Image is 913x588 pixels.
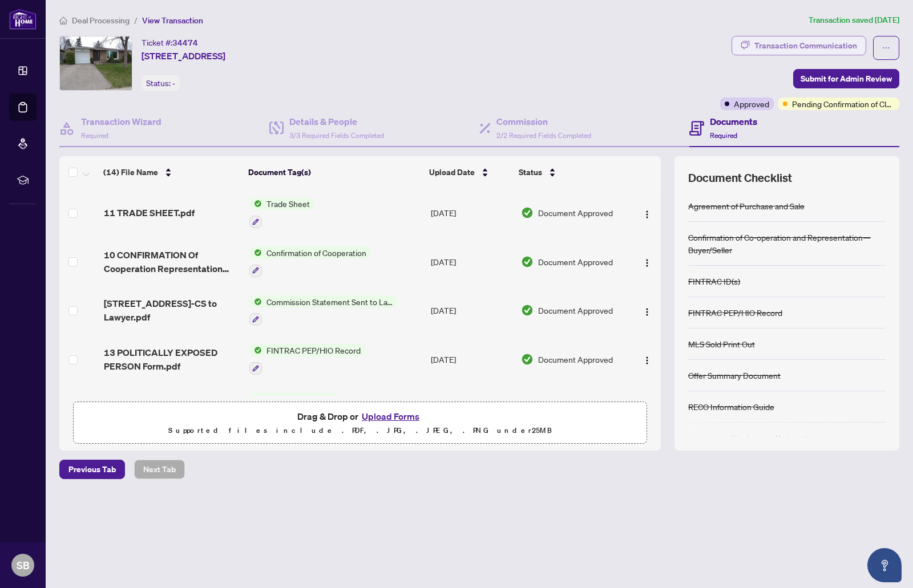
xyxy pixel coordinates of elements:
img: Document Status [521,206,534,219]
span: 34474 [172,38,198,48]
span: (14) File Name [103,166,158,179]
img: Status Icon [249,197,262,210]
td: [DATE] [426,188,516,237]
img: Document Status [521,256,534,268]
span: Upload Date [429,166,475,179]
th: (14) File Name [99,156,244,188]
img: Status Icon [249,393,262,405]
button: Logo [638,301,656,319]
span: SB [17,557,30,573]
td: [DATE] [426,335,516,384]
button: Transaction Communication [732,36,866,55]
span: home [59,17,67,25]
button: Upload Forms [358,409,423,424]
button: Next Tab [134,460,185,479]
div: Offer Summary Document [688,369,781,382]
span: Status [519,166,542,179]
span: 13 POLITICALLY EXPOSED PERSON Form.pdf [104,346,240,373]
button: Status IconCommission Statement Sent to Lawyer [249,295,397,326]
li: / [134,14,138,27]
th: Upload Date [425,156,514,188]
span: Drag & Drop orUpload FormsSupported files include .PDF, .JPG, .JPEG, .PNG under25MB [74,402,647,444]
button: Status IconConfirmation of Cooperation [249,246,371,277]
span: [STREET_ADDRESS]-CS to Lawyer.pdf [104,297,240,324]
th: Document Tag(s) [244,156,425,188]
h4: Details & People [289,115,384,128]
button: Status IconMLS Sold Print Out [249,393,338,424]
span: [STREET_ADDRESS] [142,49,225,63]
span: MLS Sold Print Out [262,393,338,405]
span: Approved [734,98,769,110]
h4: Documents [710,115,757,128]
h4: Transaction Wizard [81,115,161,128]
span: 11 TRADE SHEET.pdf [104,206,195,220]
button: Open asap [867,548,902,582]
p: Supported files include .PDF, .JPG, .JPEG, .PNG under 25 MB [80,424,640,437]
img: Status Icon [249,295,262,308]
h4: Commission [496,115,591,128]
button: Previous Tab [59,460,125,479]
button: Status IconTrade Sheet [249,197,314,228]
span: Deal Processing [72,15,130,26]
button: Logo [638,253,656,271]
th: Status [514,156,626,188]
div: FINTRAC ID(s) [688,275,740,287]
img: logo [9,9,37,30]
span: Submit for Admin Review [801,70,892,88]
img: Logo [643,356,652,365]
div: Status: [142,75,180,91]
article: Transaction saved [DATE] [809,14,899,27]
button: Status IconFINTRAC PEP/HIO Record [249,344,365,375]
div: Confirmation of Co-operation and Representation—Buyer/Seller [688,231,886,256]
span: Previous Tab [68,460,116,478]
span: 2/2 Required Fields Completed [496,131,591,140]
span: Document Approved [538,304,613,317]
td: [DATE] [426,237,516,286]
span: Required [710,131,737,140]
span: Pending Confirmation of Closing [792,98,895,110]
img: Document Status [521,304,534,317]
img: Status Icon [249,344,262,356]
span: ellipsis [882,44,890,52]
td: [DATE] [426,384,516,433]
span: Commission Statement Sent to Lawyer [262,295,397,308]
button: Logo [638,204,656,222]
img: Status Icon [249,246,262,259]
div: RECO Information Guide [688,400,774,413]
span: Document Approved [538,256,613,268]
span: Trade Sheet [262,197,314,210]
span: Required [81,131,108,140]
span: Document Checklist [688,170,792,186]
img: Document Status [521,353,534,366]
img: IMG-W12088083_1.jpg [60,37,132,90]
button: Submit for Admin Review [793,69,899,88]
div: MLS Sold Print Out [688,338,755,350]
div: Transaction Communication [754,37,857,55]
td: [DATE] [426,286,516,335]
button: Logo [638,350,656,368]
span: - [172,78,175,88]
span: Document Approved [538,353,613,366]
img: Logo [643,210,652,219]
img: Logo [643,307,652,317]
span: Confirmation of Cooperation [262,246,371,259]
div: FINTRAC PEP/HIO Record [688,306,782,319]
span: Document Approved [538,206,613,219]
span: FINTRAC PEP/HIO Record [262,344,365,356]
span: 3/3 Required Fields Completed [289,131,384,140]
div: Ticket #: [142,36,198,49]
div: Agreement of Purchase and Sale [688,200,805,212]
span: 10 CONFIRMATION Of Cooperation Representation Initials Needed.pdf [104,248,240,275]
img: Logo [643,258,652,267]
span: Drag & Drop or [297,409,423,424]
span: View Transaction [142,15,203,26]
